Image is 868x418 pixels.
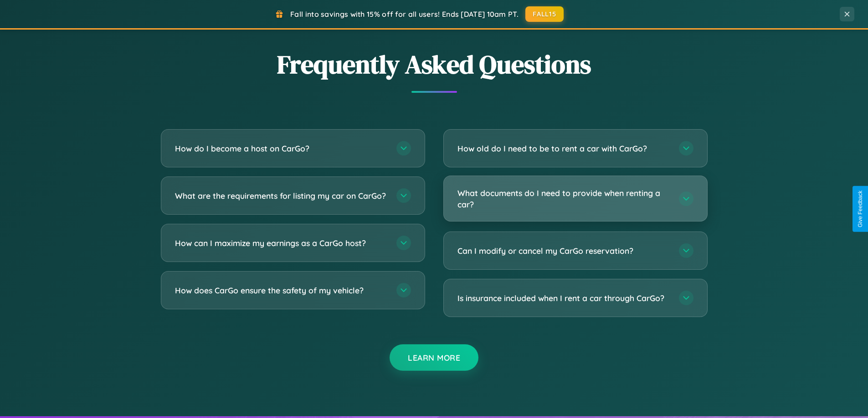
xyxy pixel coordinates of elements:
h3: What documents do I need to provide when renting a car? [457,187,670,210]
div: Give Feedback [857,191,863,227]
span: Fall into savings with 15% off for all users! Ends [DATE] 10am PT. [290,10,519,19]
h3: How old do I need to be to rent a car with CarGo? [457,143,670,154]
h3: How does CarGo ensure the safety of my vehicle? [175,285,387,296]
h3: Can I modify or cancel my CarGo reservation? [457,245,670,257]
h3: What are the requirements for listing my car on CarGo? [175,190,387,201]
h3: Is insurance included when I rent a car through CarGo? [457,292,670,304]
h3: How do I become a host on CarGo? [175,143,387,154]
button: FALL15 [525,6,564,22]
h3: How can I maximize my earnings as a CarGo host? [175,237,387,249]
button: Learn More [390,344,478,371]
h2: Frequently Asked Questions [161,47,708,82]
